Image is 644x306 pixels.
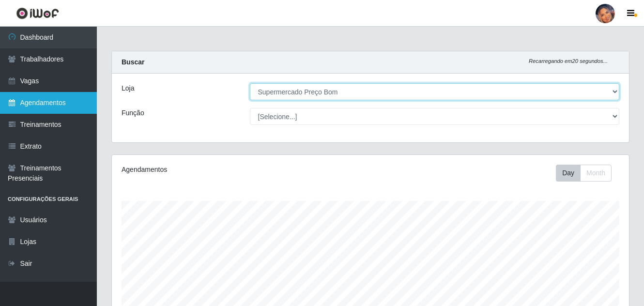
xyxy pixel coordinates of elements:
[580,165,612,182] button: Month
[122,165,321,175] div: Agendamentos
[122,108,144,118] label: Função
[556,165,619,182] div: Toolbar with button groups
[16,7,59,19] img: CoreUI Logo
[556,165,612,182] div: First group
[529,58,608,64] i: Recarregando em 20 segundos...
[556,165,581,182] button: Day
[122,83,134,93] label: Loja
[122,58,144,66] strong: Buscar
